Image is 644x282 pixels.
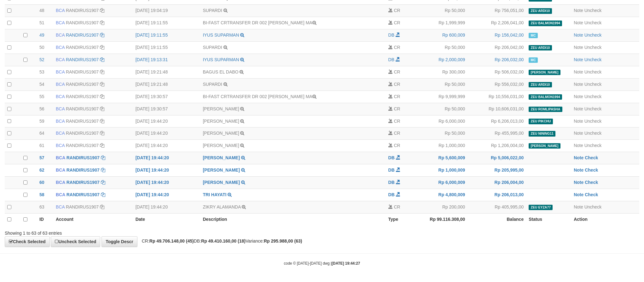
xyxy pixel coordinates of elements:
td: Rp 50,000 [418,78,467,91]
td: [DATE] 19:11:55 [133,29,200,42]
td: Rp 405,995,00 [467,201,526,213]
span: [PERSON_NAME] [529,143,560,149]
td: Rp 200,000 [418,201,467,213]
td: Rp 5,006,022,00 [467,152,526,164]
a: RANDIRUS1907 [66,45,99,50]
span: 58 [39,192,44,197]
a: RANDIRUS1907 [67,167,100,173]
span: 62 [39,167,44,173]
a: SUPARDI [203,8,222,13]
span: ZEU EYZA77 [529,205,553,210]
td: Rp 1,000,000 [418,140,467,152]
span: 56 [39,106,44,111]
th: Balance [467,213,526,225]
a: Uncheck [584,94,601,99]
a: RANDIRUS1907 [66,143,99,148]
span: 53 [39,69,44,74]
span: CR [394,45,400,50]
a: Uncheck [584,204,601,209]
td: [DATE] 19:13:31 [133,54,200,66]
td: Rp 600,009 [418,29,467,42]
span: BCA [56,192,65,197]
a: Note [574,106,583,111]
th: Date [133,213,200,225]
a: Note [574,94,583,99]
a: RANDIRUS1907 [66,94,99,99]
span: BCA [56,155,65,160]
td: [DATE] 19:04:19 [133,5,200,17]
span: Manually Checked by: aafROMRACHANA [529,33,538,38]
a: Uncheck [584,57,601,62]
a: Uncheck [584,69,601,74]
span: BCA [56,20,65,25]
span: BCA [56,143,65,148]
td: Rp 6,206,013,00 [467,115,526,127]
a: Copy RANDIRUS1907 to clipboard [100,119,104,124]
td: Rp 756,051,00 [467,5,526,17]
span: CR [394,69,400,74]
span: DB [388,192,395,197]
a: Copy RANDIRUS1907 to clipboard [100,204,104,209]
a: Check [585,180,598,185]
td: [DATE] 19:11:55 [133,17,200,29]
a: Copy RANDIRUS1907 to clipboard [100,106,104,111]
a: RANDIRUS1907 [66,8,99,13]
td: Rp 206,004,00 [467,176,526,189]
span: CR [394,131,400,136]
th: Status [526,213,571,225]
a: RANDIRUS1907 [66,204,99,209]
span: 49 [39,32,44,38]
span: Manually Checked by: aafROMRACHANA [529,57,538,63]
a: Copy RANDIRUS1907 to clipboard [100,57,104,62]
td: BI-FAST CRTRANSFER DR 002 [PERSON_NAME] MA [200,91,386,103]
a: RANDIRUS1907 [66,20,99,25]
a: Copy RANDIRUS1907 to clipboard [100,8,104,13]
span: ZEU ARDI10 [529,8,552,14]
a: Copy RANDIRUS1907 to clipboard [101,192,105,197]
a: Note [574,143,583,148]
span: 48 [39,8,44,13]
a: Note [574,204,583,209]
td: Rp 10,606,031,00 [467,103,526,115]
span: DB [388,57,394,62]
span: CR [394,204,400,209]
td: Rp 206,042,00 [467,42,526,54]
a: Copy RANDIRUS1907 to clipboard [101,180,105,185]
a: Copy RANDIRUS1907 to clipboard [100,69,104,74]
td: Rp 1,206,004,00 [467,140,526,152]
td: [DATE] 19:21:48 [133,78,200,91]
a: Copy RANDIRUS1907 to clipboard [100,143,104,148]
span: BCA [56,45,65,50]
td: Rp 1,999,999 [418,17,467,29]
a: ZIKRY ALAMANDA [203,204,241,209]
td: Rp 6,000,000 [418,115,467,127]
span: 61 [39,143,44,148]
span: CR [394,82,400,87]
td: Rp 205,995,00 [467,164,526,177]
th: Description [200,213,386,225]
a: Check [585,155,598,160]
a: RANDIRUS1907 [66,69,99,74]
span: DB [388,167,395,173]
span: 63 [39,204,44,209]
th: Type [386,213,418,225]
span: 52 [39,57,44,62]
strong: Rp 49.706.148,00 (45) [149,238,194,244]
a: RANDIRUS1907 [66,32,99,38]
a: [PERSON_NAME] [203,119,239,124]
td: Rp 506,032,00 [467,66,526,78]
a: Note [574,8,583,13]
a: Uncheck [584,143,601,148]
span: 54 [39,82,44,87]
td: Rp 50,000 [418,127,467,140]
span: CR [394,8,400,13]
td: Rp 300,000 [418,66,467,78]
span: ZEU PIKCHU [529,119,553,124]
td: Rp 50,000 [418,103,467,115]
a: Copy RANDIRUS1907 to clipboard [100,82,104,87]
a: [PERSON_NAME] [203,167,240,173]
a: Copy RANDIRUS1907 to clipboard [100,32,104,38]
span: CR: DB: Variance: [139,238,302,244]
td: Rp 5,600,009 [418,152,467,164]
a: RANDIRUS1907 [66,57,99,62]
